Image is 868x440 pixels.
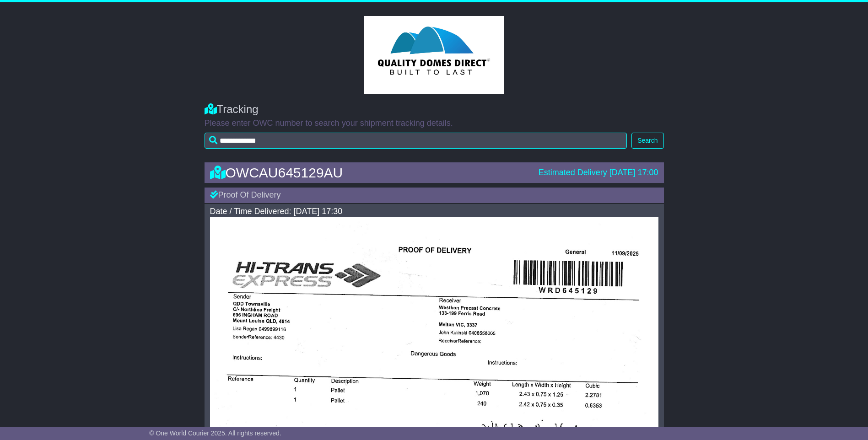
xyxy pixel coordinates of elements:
div: Tracking [205,103,664,116]
button: Search [631,133,663,149]
div: Proof Of Delivery [205,188,664,203]
span: © One World Courier 2025. All rights reserved. [149,429,281,437]
p: Please enter OWC number to search your shipment tracking details. [205,118,664,129]
div: OWCAU645129AU [205,165,534,180]
img: GetCustomerLogo [364,16,504,94]
div: Estimated Delivery [DATE] 17:00 [539,168,658,178]
div: Date / Time Delivered: [DATE] 17:30 [210,207,658,217]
